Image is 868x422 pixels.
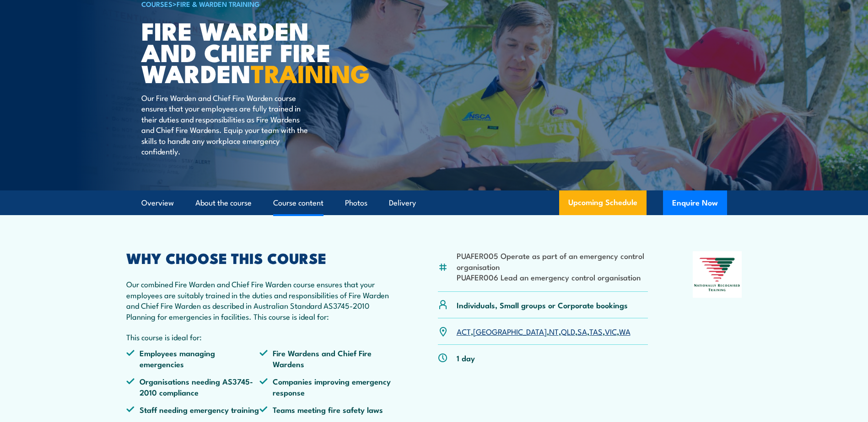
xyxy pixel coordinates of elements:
[605,326,617,337] a: VIC
[473,326,547,337] a: [GEOGRAPHIC_DATA]
[141,92,308,156] p: Our Fire Warden and Chief Fire Warden course ensures that your employees are fully trained in the...
[259,404,393,415] li: Teams meeting fire safety laws
[389,191,416,215] a: Delivery
[457,326,631,337] p: , , , , , , ,
[619,326,631,337] a: WA
[195,191,252,215] a: About the course
[457,353,475,363] p: 1 day
[126,348,260,369] li: Employees managing emergencies
[663,190,727,215] button: Enquire Now
[457,300,628,310] p: Individuals, Small groups or Corporate bookings
[126,404,260,415] li: Staff needing emergency training
[251,53,370,91] strong: TRAINING
[561,326,575,337] a: QLD
[549,326,559,337] a: NT
[141,191,174,215] a: Overview
[345,191,367,215] a: Photos
[126,279,394,322] p: Our combined Fire Warden and Chief Fire Warden course ensures that your employees are suitably tr...
[259,376,393,397] li: Companies improving emergency response
[259,348,393,369] li: Fire Wardens and Chief Fire Wardens
[457,326,471,337] a: ACT
[457,250,648,272] li: PUAFER005 Operate as part of an emergency control organisation
[457,272,648,282] li: PUAFER006 Lead an emergency control organisation
[126,251,394,264] h2: WHY CHOOSE THIS COURSE
[559,190,647,215] a: Upcoming Schedule
[693,251,742,298] img: Nationally Recognised Training logo.
[577,326,587,337] a: SA
[126,376,260,397] li: Organisations needing AS3745-2010 compliance
[141,20,367,84] h1: Fire Warden and Chief Fire Warden
[126,332,394,342] p: This course is ideal for:
[273,191,323,215] a: Course content
[589,326,603,337] a: TAS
